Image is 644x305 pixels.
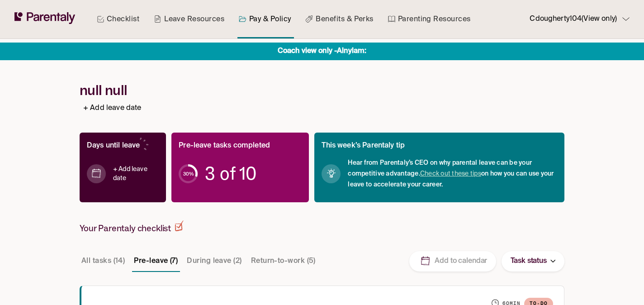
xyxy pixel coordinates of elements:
button: Return-to-work (5) [249,250,317,272]
button: Pre-leave (7) [132,250,180,272]
button: All tasks (14) [80,250,127,272]
a: + Add leave date [113,165,159,183]
h1: null null [80,82,564,99]
button: During leave (2) [185,250,243,272]
p: Task status [511,255,547,267]
span: Hear from Parentaly’s CEO on why parental leave can be your competitive advantage. on how you can... [348,157,557,190]
p: Pre-leave tasks completed [179,140,270,152]
p: + Add leave date [83,102,141,114]
p: Days until leave [87,140,140,152]
button: Task status [502,251,564,272]
h2: Your Parentaly checklist [80,220,184,234]
p: This week’s Parentaly tip [322,140,405,152]
a: Check out these tips [420,171,481,177]
strong: Coach view only - Alnylam : [278,48,367,55]
div: Task stage tabs [80,250,319,272]
p: Cdougherty104 (View only) [530,13,617,25]
span: 3 of 10 [205,169,256,178]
